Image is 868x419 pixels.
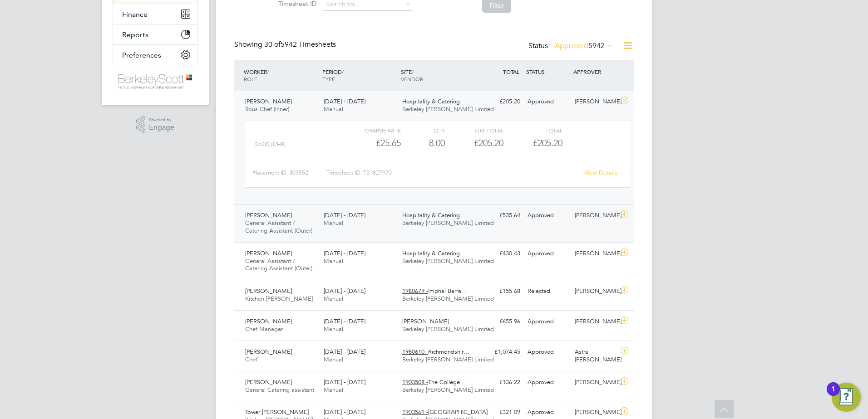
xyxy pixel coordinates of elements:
[245,219,312,234] span: General Assistant / Catering Assistant (Outer)
[245,211,292,219] span: [PERSON_NAME]
[324,348,365,356] span: [DATE] - [DATE]
[571,375,618,390] div: [PERSON_NAME]
[477,284,524,299] div: £155.68
[324,325,343,333] span: Manual
[524,94,571,109] div: Approved
[528,40,616,53] div: Status
[831,389,835,401] div: 1
[445,125,503,136] div: Sub Total
[402,257,494,265] span: Berkeley [PERSON_NAME] Limited
[571,284,618,299] div: [PERSON_NAME]
[245,257,312,273] span: General Assistant / Catering Assistant (Outer)
[571,345,618,367] div: Astral [PERSON_NAME]
[402,356,494,363] span: Berkeley [PERSON_NAME] Limited
[149,124,174,132] span: Engage
[477,375,524,390] div: £136.22
[571,246,618,261] div: [PERSON_NAME]
[264,40,281,49] span: 30 of
[118,74,192,89] img: berkeley-scott-logo-retina.png
[324,295,343,302] span: Manual
[324,219,343,227] span: Manual
[324,356,343,363] span: Manual
[477,314,524,329] div: £655.96
[113,4,197,24] button: Finance
[524,345,571,360] div: Approved
[324,105,343,113] span: Manual
[242,63,320,87] div: WORKER
[524,284,571,299] div: Rejected
[324,97,365,105] span: [DATE] - [DATE]
[832,383,861,412] button: Open Resource Center, 1 new notification
[245,249,292,257] span: [PERSON_NAME]
[324,386,343,394] span: Manual
[245,287,292,295] span: [PERSON_NAME]
[245,356,257,363] span: Chef
[402,219,494,227] span: Berkeley [PERSON_NAME] Limited
[320,63,399,87] div: PERIOD
[533,137,562,148] span: £205.20
[477,94,524,109] div: £205.20
[113,45,197,65] button: Preferences
[412,68,414,75] span: /
[342,68,344,75] span: /
[113,74,198,89] a: Go to home page
[524,375,571,390] div: Approved
[503,68,519,75] span: TOTAL
[324,211,365,219] span: [DATE] - [DATE]
[122,10,148,19] span: Finance
[584,169,617,176] a: View Details
[245,408,309,416] span: Tower [PERSON_NAME]
[445,136,503,151] div: £205.20
[524,208,571,223] div: Approved
[245,386,314,394] span: General Catering assistant
[245,378,292,386] span: [PERSON_NAME]
[402,378,428,386] tcxspan: Call 1903508 - via 3CX
[402,97,460,105] span: Hospitality & Catering
[245,105,289,113] span: Sous Chef (Inner)
[399,63,477,87] div: SITE
[402,325,494,333] span: Berkeley [PERSON_NAME] Limited
[402,295,494,302] span: Berkeley [PERSON_NAME] Limited
[402,348,469,356] span: Richmondshir…
[401,136,445,151] div: 8.00
[402,105,494,113] span: Berkeley [PERSON_NAME] Limited
[402,211,460,219] span: Hospitality & Catering
[571,94,618,109] div: [PERSON_NAME]
[401,75,423,83] span: VENDOR
[588,41,605,50] span: 5942
[245,317,292,325] span: [PERSON_NAME]
[122,30,148,39] span: Reports
[477,345,524,360] div: £1,074.45
[342,136,401,151] div: £25.65
[401,125,445,136] div: QTY
[244,75,257,83] span: ROLE
[324,378,365,386] span: [DATE] - [DATE]
[254,141,286,147] span: Basic (£/HR)
[324,317,365,325] span: [DATE] - [DATE]
[402,408,488,416] span: [GEOGRAPHIC_DATA]
[264,40,336,49] span: 5942 Timesheets
[524,314,571,329] div: Approved
[477,246,524,261] div: £430.43
[524,246,571,261] div: Approved
[267,68,269,75] span: /
[324,249,365,257] span: [DATE] - [DATE]
[402,348,428,356] tcxspan: Call 1980610 - via 3CX
[245,97,292,105] span: [PERSON_NAME]
[571,314,618,329] div: [PERSON_NAME]
[402,378,466,386] span: The College…
[149,116,174,124] span: Powered by
[252,166,326,180] div: Placement ID: 303552
[234,40,338,49] div: Showing
[122,51,161,59] span: Preferences
[571,63,618,80] div: APPROVER
[326,166,578,180] div: Timesheet ID: TS1827970
[113,24,197,44] button: Reports
[402,317,449,325] span: [PERSON_NAME]
[342,125,401,136] div: Charge rate
[245,325,283,333] span: Chef Manager
[402,386,494,394] span: Berkeley [PERSON_NAME] Limited
[477,208,524,223] div: £535.64
[245,295,313,302] span: Kitchen [PERSON_NAME]
[571,208,618,223] div: [PERSON_NAME]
